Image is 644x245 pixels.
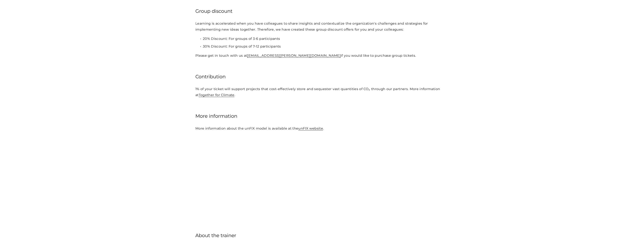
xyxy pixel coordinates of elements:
[195,73,449,80] h4: Contribution
[195,53,449,59] p: Please get in touch with us at if you would like to purchase group tickets.
[195,125,449,131] p: More information about the unFIX model is available at the .
[203,36,449,42] p: 20% Discount: For groups of 3-6 participants
[199,93,234,97] a: Together for Climate
[247,54,341,57] a: [EMAIL_ADDRESS][PERSON_NAME][DOMAIN_NAME]
[195,86,449,98] p: 1% of your ticket will support projects that cost-effectively store and sequester vast quantities...
[298,126,323,130] a: unFIX website
[195,232,349,239] h4: About the trainer
[195,20,449,32] p: Learning is accelerated when you have colleagues to share insights and contextualize the organiza...
[195,113,449,119] h4: More information
[195,8,449,14] h4: Group discount
[203,43,449,49] p: 30% Discount: For groups of 7-12 participants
